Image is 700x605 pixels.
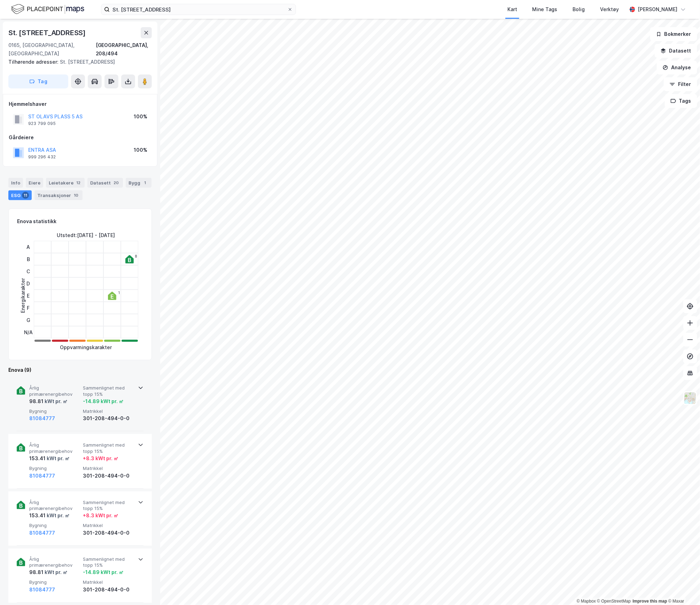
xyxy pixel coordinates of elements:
div: Mine Tags [532,5,558,14]
div: 301-208-494-0-0 [83,529,134,537]
div: ESG [8,190,32,200]
span: Bygning [29,465,80,471]
span: Sammenlignet med topp 15% [83,500,134,512]
div: Kart [507,5,517,14]
div: 11 [22,192,29,199]
div: 153.41 [29,511,70,520]
div: Eiere [26,178,43,188]
span: Sammenlignet med topp 15% [83,557,134,569]
div: St. [STREET_ADDRESS] [8,27,87,38]
a: Mapbox [577,599,596,604]
div: F [24,302,33,314]
div: Info [8,178,23,188]
div: 301-208-494-0-0 [83,586,134,594]
span: Bygning [29,580,80,586]
div: 301-208-494-0-0 [83,414,134,423]
span: Tilhørende adresser: [8,59,60,65]
div: Transaksjoner [34,190,83,200]
div: Energikarakter [19,278,27,313]
div: Bolig [573,5,585,14]
div: Kontrollprogram for chat [665,572,700,605]
div: 98.81 [29,568,68,577]
span: Matrikkel [83,580,134,586]
div: 12 [75,179,82,186]
span: Årlig primærenergibehov [29,500,80,512]
div: Datasett [87,178,123,188]
div: 100% [134,112,147,121]
div: 100% [134,146,147,154]
input: Søk på adresse, matrikkel, gårdeiere, leietakere eller personer [110,4,287,15]
span: Årlig primærenergibehov [29,385,80,397]
span: Matrikkel [83,465,134,471]
div: Enova (9) [8,366,152,374]
div: D [24,277,33,290]
div: C [24,265,33,277]
div: 999 296 432 [28,154,56,160]
div: St. [STREET_ADDRESS] [8,58,146,66]
div: B [24,253,33,265]
div: kWt pr. ㎡ [44,397,68,406]
button: Analyse [657,61,697,74]
span: Sammenlignet med topp 15% [83,442,134,454]
div: + 8.3 kWt pr. ㎡ [83,511,118,520]
div: + 8.3 kWt pr. ㎡ [83,454,118,463]
div: 1 [118,291,120,295]
div: 0165, [GEOGRAPHIC_DATA], [GEOGRAPHIC_DATA] [8,41,96,58]
div: 98.81 [29,397,68,406]
div: Verktøy [600,5,619,14]
a: OpenStreetMap [597,599,631,604]
div: Oppvarmingskarakter [60,343,112,352]
div: 923 799 095 [28,121,56,126]
button: Tags [665,94,697,108]
div: 301-208-494-0-0 [83,472,134,480]
span: Årlig primærenergibehov [29,557,80,569]
button: Filter [664,77,697,91]
div: Utstedt : [DATE] - [DATE] [57,231,115,239]
div: 1 [142,179,149,186]
div: A [24,241,33,253]
img: logo.f888ab2527a4732fd821a326f86c7f29.svg [11,3,84,15]
span: Matrikkel [83,408,134,414]
span: Sammenlignet med topp 15% [83,385,134,397]
div: kWt pr. ㎡ [46,454,70,463]
div: 8 [135,254,137,258]
div: [PERSON_NAME] [638,5,678,14]
button: Bokmerker [650,27,697,41]
div: 10 [72,192,80,199]
button: Datasett [655,44,697,58]
button: Tag [8,74,68,88]
button: 81084777 [29,472,55,480]
div: Bygg [126,178,151,188]
div: -14.89 kWt pr. ㎡ [83,397,124,406]
button: 81084777 [29,586,55,594]
div: N/A [24,326,33,338]
span: Bygning [29,408,80,414]
div: kWt pr. ㎡ [46,511,70,520]
button: 81084777 [29,529,55,537]
div: Enova statistikk [17,217,56,226]
span: Bygning [29,522,80,528]
span: Årlig primærenergibehov [29,442,80,454]
div: kWt pr. ㎡ [44,568,68,577]
div: -14.89 kWt pr. ㎡ [83,568,124,577]
img: Z [684,392,697,405]
div: G [24,314,33,326]
div: E [24,290,33,302]
div: Hjemmelshaver [9,100,151,108]
a: Improve this map [633,599,667,604]
div: [GEOGRAPHIC_DATA], 208/494 [96,41,152,58]
span: Matrikkel [83,522,134,528]
iframe: Chat Widget [665,572,700,605]
button: 81084777 [29,414,55,423]
div: Gårdeiere [9,133,151,142]
div: 20 [112,179,120,186]
div: Leietakere [46,178,85,188]
div: 153.41 [29,454,70,463]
